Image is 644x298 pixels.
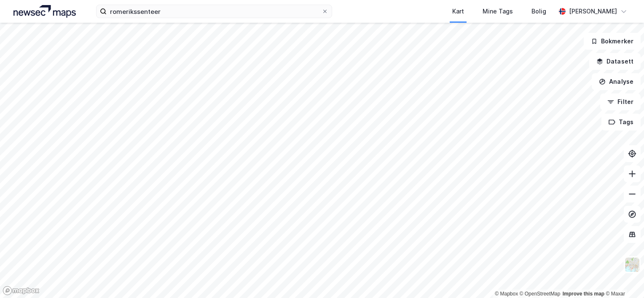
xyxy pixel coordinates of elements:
[602,258,644,298] iframe: Chat Widget
[569,6,617,16] div: [PERSON_NAME]
[520,291,561,297] a: OpenStreetMap
[107,5,322,18] input: Søk på adresse, matrikkel, gårdeiere, leietakere eller personer
[600,93,641,110] button: Filter
[592,73,641,90] button: Analyse
[624,257,640,273] img: Z
[531,6,546,16] div: Bolig
[3,286,40,295] a: Mapbox homepage
[589,53,641,70] button: Datasett
[13,5,76,18] img: logo.a4113a55bc3d86da70a041830d287a7e.svg
[601,114,641,130] button: Tags
[495,291,518,297] a: Mapbox
[563,291,604,297] a: Improve this map
[452,6,464,16] div: Kart
[602,258,644,298] div: Kontrollprogram for chat
[483,6,513,16] div: Mine Tags
[584,33,641,50] button: Bokmerker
